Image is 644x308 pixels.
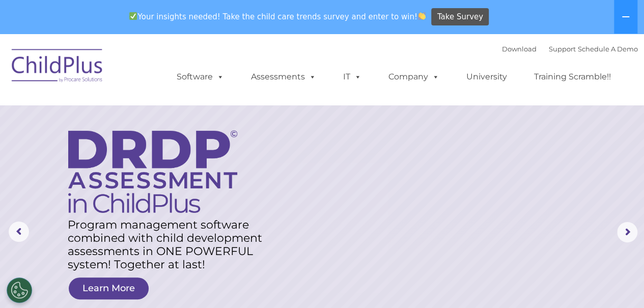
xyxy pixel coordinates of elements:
a: Assessments [241,67,326,87]
iframe: Chat Widget [593,259,644,308]
span: Take Survey [437,8,483,26]
img: DRDP Assessment in ChildPlus [68,130,237,213]
a: Download [502,45,537,53]
span: Phone number [142,109,185,117]
a: University [456,67,517,87]
img: ✅ [129,12,137,20]
a: IT [333,67,372,87]
a: Company [378,67,450,87]
a: Learn More [69,277,149,299]
a: Training Scramble!! [524,67,621,87]
button: Cookies Settings [7,277,32,303]
a: Software [166,67,234,87]
a: Schedule A Demo [578,45,638,53]
font: | [502,45,638,53]
a: Support [549,45,576,53]
span: Your insights needed! Take the child care trends survey and enter to win! [125,7,430,26]
img: ChildPlus by Procare Solutions [7,42,108,93]
a: Take Survey [431,8,489,26]
span: Last name [142,67,173,75]
img: 👏 [418,12,426,20]
rs-layer: Program management software combined with child development assessments in ONE POWERFUL system! T... [68,218,274,271]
